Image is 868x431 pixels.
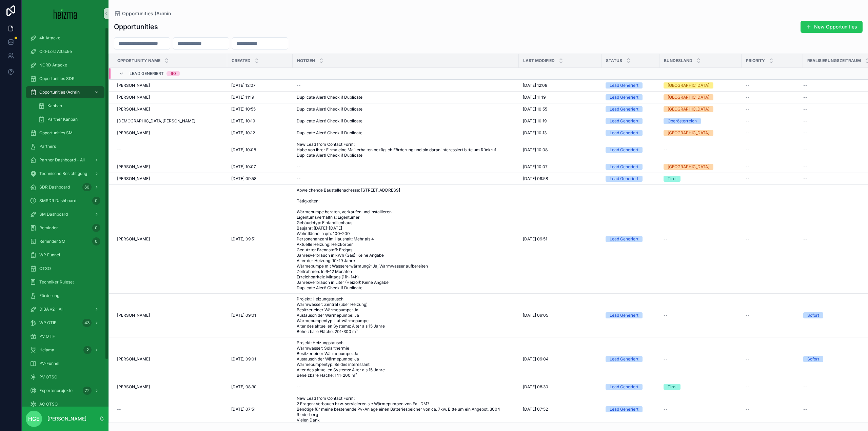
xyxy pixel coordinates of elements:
span: -- [746,176,750,181]
a: WP Funnel [26,249,104,261]
a: Oberösterreich [664,118,737,124]
span: [DATE] 11:19 [231,95,254,100]
div: 60 [171,71,176,76]
a: NORD Attacke [26,59,104,71]
a: [PERSON_NAME] [117,164,223,170]
a: Expertenprojekte72 [26,385,104,397]
a: Duplicate Alert! Check if Duplicate [297,95,515,100]
div: Lead Generiert [610,94,638,100]
div: [GEOGRAPHIC_DATA] [668,106,709,112]
a: -- [746,130,799,136]
a: WP OTIF43 [26,317,104,329]
a: [PERSON_NAME] [117,176,223,181]
a: Projekt: Heizungstausch Warmwasser: Solarthermie Besitzer einer Wärmepumpe: Ja Austausch der Wärm... [297,340,515,378]
a: [PERSON_NAME] [117,356,223,362]
div: Oberösterreich [668,118,697,124]
a: [DATE] 07:51 [231,407,289,412]
a: Lead Generiert [606,164,655,170]
a: Opportunities SM [26,127,104,139]
span: Projekt: Heizungstausch Warmwasser: Zentral (über Heizung) Besitzer einer Wärmepumpe: Ja Austausc... [297,296,515,334]
span: -- [746,147,750,153]
a: -- [746,147,799,153]
span: Partners [39,144,56,149]
span: NORD Attacke [39,62,67,68]
a: -- [664,356,737,362]
span: -- [297,83,301,88]
a: [PERSON_NAME] [117,236,223,242]
button: New Opportunities [801,21,863,33]
span: Reminder SM [39,239,65,244]
a: Förderung [26,290,104,302]
span: [DATE] 08:30 [523,384,548,390]
a: New Lead from Contact Form: 2 Fragen: Verbauen bzw. servicieren sie Wärmepumpen von Fa. IDM? Benö... [297,396,515,423]
a: [DATE] 12:08 [523,83,597,88]
span: Opportunities SDR [39,76,75,81]
a: -- [746,313,799,318]
a: [DATE] 10:08 [523,147,597,153]
a: Lead Generiert [606,176,655,182]
a: Opportunities SDR [26,73,104,85]
div: Tirol [668,176,676,182]
a: [DATE] 12:07 [231,83,289,88]
span: [DATE] 10:07 [231,164,256,170]
span: -- [664,236,668,242]
span: Duplicate Alert! Check if Duplicate [297,118,362,124]
a: -- [746,118,799,124]
div: Lead Generiert [610,236,638,242]
span: -- [664,356,668,362]
span: [DATE] 09:04 [523,356,549,362]
span: PV OTSO [39,374,57,380]
a: Opportunities (Admin [26,86,104,98]
span: [DATE] 12:07 [231,83,256,88]
span: [DATE] 09:01 [231,356,256,362]
span: Lead Generiert [130,71,164,76]
a: -- [746,164,799,170]
span: Opportunities (Admin [39,90,80,95]
span: [DATE] 10:08 [523,147,548,153]
span: SDR Dashboard [39,184,70,190]
span: [DATE] 09:05 [523,313,548,318]
span: 4k Attacke [39,35,60,41]
span: DiBA v2 - All [39,307,63,312]
a: DiBA v2 - All [26,303,104,315]
a: [DATE] 10:55 [523,106,597,112]
a: Lead Generiert [606,236,655,242]
a: New Lead from Contact Form: Habe von ihrer Firma eine Mail erhalten bezüglich Förderung und bin d... [297,142,515,158]
span: -- [117,147,121,153]
a: PV OTSO [26,371,104,383]
span: -- [746,130,750,136]
span: -- [746,83,750,88]
span: [DATE] 09:01 [231,313,256,318]
a: AC OTSO [26,398,104,410]
span: AC OTSO [39,401,58,407]
a: [GEOGRAPHIC_DATA] [664,164,737,170]
span: PV-Funnel [39,361,59,366]
a: Partners [26,140,104,153]
a: [GEOGRAPHIC_DATA] [664,106,737,112]
a: Duplicate Alert! Check if Duplicate [297,118,515,124]
a: [DATE] 09:01 [231,313,289,318]
a: [DATE] 09:51 [523,236,597,242]
span: [DATE] 12:08 [523,83,547,88]
span: -- [297,384,301,390]
span: -- [746,356,750,362]
a: -- [746,95,799,100]
a: [DATE] 10:55 [231,106,289,112]
span: -- [746,106,750,112]
span: Heiama [39,347,54,353]
a: Lead Generiert [606,130,655,136]
span: -- [746,164,750,170]
a: PV OTIF [26,330,104,342]
a: [DATE] 09:51 [231,236,289,242]
a: Technische Besichtigung [26,168,104,180]
a: Lead Generiert [606,356,655,362]
span: -- [803,118,807,124]
a: Lead Generiert [606,118,655,124]
span: Bundesland [664,58,692,63]
a: PV-Funnel [26,357,104,370]
span: -- [803,83,807,88]
div: Lead Generiert [610,164,638,170]
a: -- [297,83,515,88]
